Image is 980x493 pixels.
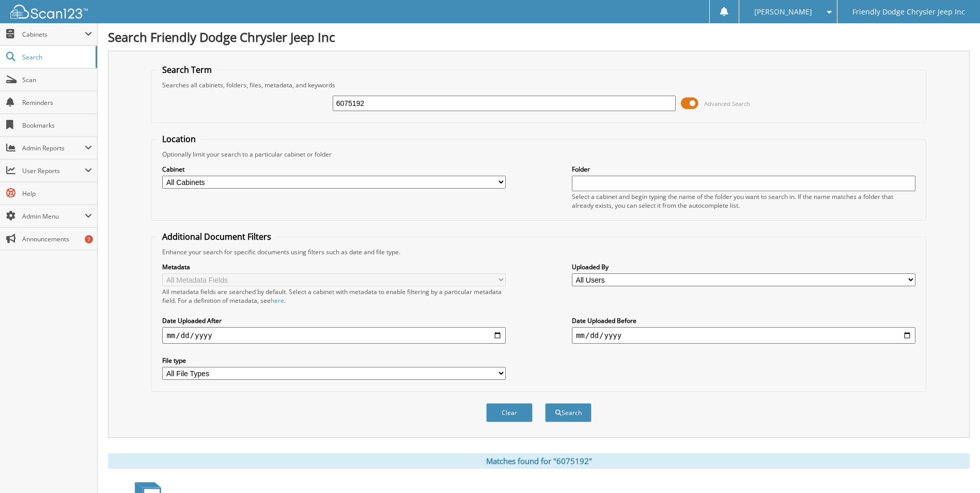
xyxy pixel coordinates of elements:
span: Advanced Search [704,100,750,107]
div: Enhance your search for specific documents using filters such as date and file type. [157,248,920,256]
a: here [271,296,284,305]
input: end [572,327,915,344]
span: Help [22,189,92,198]
label: Date Uploaded Before [572,316,915,325]
span: Cabinets [22,30,85,39]
span: [PERSON_NAME] [754,9,812,15]
span: User Reports [22,166,85,175]
legend: Additional Document Filters [157,231,276,242]
button: Clear [486,403,533,422]
div: Optionally limit your search to a particular cabinet or folder [157,150,920,159]
div: All metadata fields are searched by default. Select a cabinet with metadata to enable filtering b... [162,287,506,305]
span: Friendly Dodge Chrysler Jeep Inc [852,9,965,15]
span: Announcements [22,235,92,243]
label: File type [162,356,506,365]
span: Reminders [22,98,92,107]
span: Admin Reports [22,144,85,152]
button: Search [545,403,592,422]
legend: Location [157,133,201,145]
span: Bookmarks [22,121,92,130]
span: Search [22,53,90,61]
div: Searches all cabinets, folders, files, metadata, and keywords [157,81,920,89]
span: Admin Menu [22,212,85,221]
label: Uploaded By [572,263,915,271]
div: Select a cabinet and begin typing the name of the folder you want to search in. If the name match... [572,192,915,210]
legend: Search Term [157,64,217,75]
img: scan123-logo-white.svg [10,5,88,19]
label: Date Uploaded After [162,316,506,325]
label: Folder [572,165,915,174]
label: Metadata [162,263,506,271]
label: Cabinet [162,165,506,174]
div: Matches found for "6075192" [108,453,970,469]
span: Scan [22,75,92,84]
input: start [162,327,506,344]
div: 7 [85,235,93,243]
h1: Search Friendly Dodge Chrysler Jeep Inc [108,28,970,45]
